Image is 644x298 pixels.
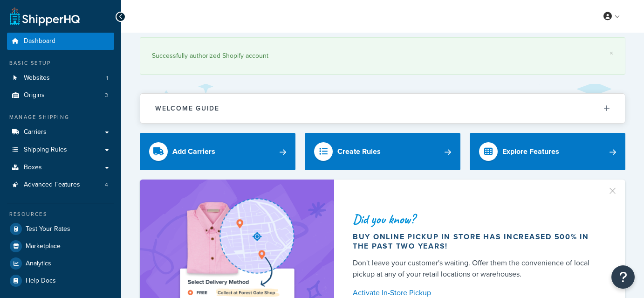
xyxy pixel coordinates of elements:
[106,74,108,82] span: 1
[140,133,295,170] a: Add Carriers
[24,74,50,82] span: Websites
[24,91,45,99] span: Origins
[611,265,635,289] button: Open Resource Center
[24,37,55,45] span: Dashboard
[155,105,219,112] h2: Welcome Guide
[337,145,381,158] div: Create Rules
[24,128,47,136] span: Carriers
[353,232,603,251] div: Buy online pickup in store has increased 500% in the past two years!
[7,87,114,104] li: Origins
[105,91,108,99] span: 3
[7,238,114,255] a: Marketplace
[172,145,215,158] div: Add Carriers
[470,133,625,170] a: Explore Features
[140,94,625,123] button: Welcome Guide
[353,257,603,280] div: Don't leave your customer's waiting. Offer them the convenience of local pickup at any of your re...
[7,272,114,289] a: Help Docs
[7,33,114,50] a: Dashboard
[152,49,613,62] div: Successfully authorized Shopify account
[24,146,67,154] span: Shipping Rules
[610,49,613,57] a: ×
[7,69,114,87] li: Websites
[7,124,114,141] a: Carriers
[7,176,114,194] li: Advanced Features
[353,213,603,226] div: Did you know?
[502,145,559,158] div: Explore Features
[24,181,80,189] span: Advanced Features
[7,69,114,87] a: Websites1
[7,176,114,194] a: Advanced Features4
[26,243,61,250] span: Marketplace
[7,255,114,272] a: Analytics
[26,260,51,268] span: Analytics
[7,141,114,159] a: Shipping Rules
[7,113,114,121] div: Manage Shipping
[305,133,460,170] a: Create Rules
[105,181,108,189] span: 4
[7,210,114,218] div: Resources
[7,87,114,104] a: Origins3
[7,59,114,67] div: Basic Setup
[26,225,70,233] span: Test Your Rates
[26,277,56,285] span: Help Docs
[24,164,42,172] span: Boxes
[7,221,114,237] a: Test Your Rates
[7,159,114,176] a: Boxes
